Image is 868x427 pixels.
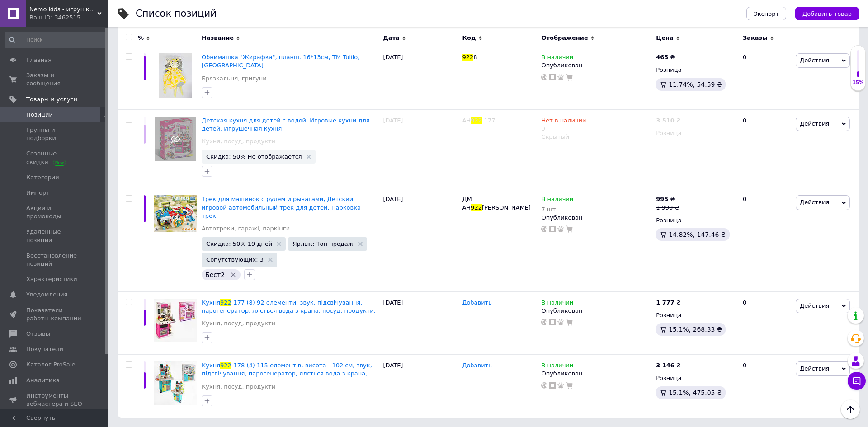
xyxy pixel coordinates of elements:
[26,174,59,182] span: Категории
[26,126,84,142] span: Группы и подборки
[656,362,675,369] b: 3 146
[381,109,460,188] div: [DATE]
[202,299,376,314] a: Кухня922-177 (8) 92 елементи, звук, підсвічування, парогенератор, ллється вода з крана, посуд, пр...
[26,189,50,197] span: Импорт
[202,362,372,377] a: Кухня922-178 (4) 115 елементів, висота - 102 см, звук, підсвічування, парогенератор, ллється вода...
[541,34,588,42] span: Отображение
[656,34,674,42] span: Цена
[202,75,267,83] a: Брязкальця, григуни
[206,241,272,247] span: Скидка: 50% 19 дней
[159,53,192,98] img: Обнимашка "Жирафка", планш. 16*13см, ТМ Tulilo, Польша
[737,47,793,110] div: 0
[737,109,793,188] div: 0
[669,326,722,333] span: 15.1%, 268.33 ₴
[202,383,275,391] a: Кухня, посуд, продукти
[154,361,197,405] img: Кухня 922-178 (4) 115 елементів, висота - 102 см, звук, підсвічування, парогенератор, ллється вод...
[381,47,460,110] div: [DATE]
[26,330,50,338] span: Отзывы
[29,5,97,14] span: Nemo kids - игрушки и товары для детей
[202,362,372,377] span: -178 (4) 115 елементів, висота - 102 см, звук, підсвічування, парогенератор, ллється вода з крана,
[656,299,681,307] div: ₴
[800,120,829,127] span: Действия
[800,302,829,309] span: Действия
[5,32,107,48] input: Поиск
[656,66,735,74] div: Розница
[656,311,735,319] div: Розница
[381,291,460,355] div: [DATE]
[656,117,681,125] div: ₴
[473,54,477,61] span: 8
[800,199,829,206] span: Действия
[482,117,495,124] span: -177
[155,117,196,161] img: Детская кухня для детей с водой, Игровые кухни для детей, Игрушечная кухня
[656,216,735,225] div: Розница
[26,306,84,323] span: Показатели работы компании
[482,204,531,211] span: [PERSON_NAME]
[462,362,491,369] span: Добавить
[800,57,829,64] span: Действия
[656,129,735,137] div: Розница
[202,137,275,145] a: Кухня, посуд, продукти
[381,355,460,418] div: [DATE]
[202,34,234,42] span: Название
[381,188,460,291] div: [DATE]
[656,54,668,61] b: 465
[656,53,675,61] div: ₴
[656,299,675,306] b: 1 777
[202,299,220,306] span: Кухня
[656,361,681,370] div: ₴
[220,299,231,306] span: 922
[154,299,197,342] img: Кухня 922-177 (8) 92 елементи, звук, підсвічування, парогенератор, ллється вода з крана, посуд, п...
[795,7,859,20] button: Добавить товар
[541,362,573,371] span: В наличии
[26,275,77,283] span: Характеристики
[841,400,860,419] button: Наверх
[462,34,476,42] span: Код
[802,10,852,17] span: Добавить товар
[154,195,197,232] img: Трек для машинок с рулем и рычагами, Детский игровой автомобильный трек для детей, Парковка трек,
[471,204,482,211] span: 922
[206,154,302,160] span: Скидка: 50% Не отображается
[462,299,491,306] span: Добавить
[26,392,84,408] span: Инструменты вебмастера и SEO
[541,307,651,315] div: Опубликован
[462,117,471,124] span: АН
[656,117,675,124] b: 3 510
[541,54,573,63] span: В наличии
[656,195,679,203] div: ₴
[136,9,217,19] div: Список позиций
[26,252,84,268] span: Восстановление позиций
[202,225,290,233] a: Автотреки, гаражі, паркінги
[471,117,482,124] span: 922
[138,34,144,42] span: %
[737,355,793,418] div: 0
[462,196,472,211] span: ДМ АН
[26,361,75,369] span: Каталог ProSale
[754,10,779,17] span: Экспорт
[202,299,376,314] span: -177 (8) 92 елементи, звук, підсвічування, парогенератор, ллється вода з крана, посуд, продукти,
[541,61,651,70] div: Опубликован
[29,14,108,22] div: Ваш ID: 3462515
[26,204,84,221] span: Акции и промокоды
[292,241,353,247] span: Ярлык: Топ продаж
[541,206,573,213] div: 7 шт.
[746,7,786,20] button: Экспорт
[737,291,793,355] div: 0
[848,372,866,390] button: Чат с покупателем
[205,271,225,278] span: Бест2
[737,188,793,291] div: 0
[220,362,231,369] span: 922
[202,196,361,219] a: Трек для машинок с рулем и рычагами, Детский игровой автомобильный трек для детей, Парковка трек,
[202,117,370,132] a: Детская кухня для детей с водой, Игровые кухни для детей, Игрушечная кухня
[656,196,668,202] b: 995
[541,214,651,222] div: Опубликован
[541,370,651,378] div: Опубликован
[26,71,84,88] span: Заказы и сообщения
[202,54,359,69] a: Обнимашка "Жирафка", планш. 16*13см, ТМ Tulilo, [GEOGRAPHIC_DATA]
[230,271,237,278] svg: Удалить метку
[541,117,586,127] span: Нет в наличии
[26,376,60,385] span: Аналитика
